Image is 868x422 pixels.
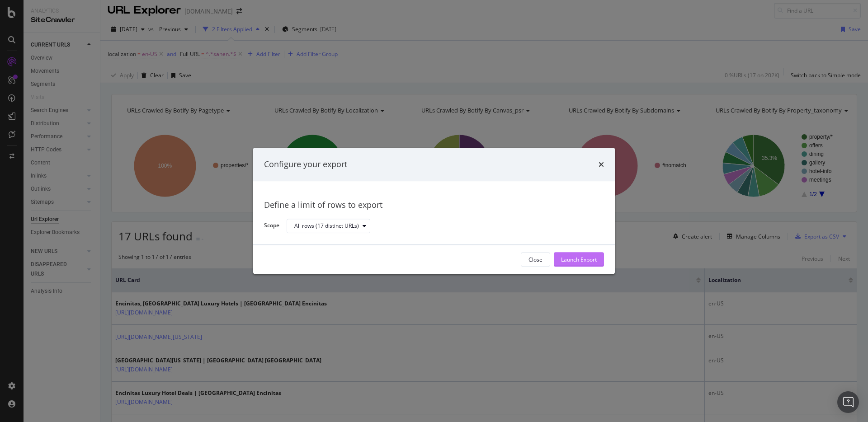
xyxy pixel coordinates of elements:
div: Define a limit of rows to export [264,199,604,211]
div: Open Intercom Messenger [837,391,859,413]
label: Scope [264,222,279,232]
button: Launch Export [554,253,604,267]
div: All rows (17 distinct URLs) [294,223,359,229]
div: modal [253,148,615,274]
div: Configure your export [264,159,347,170]
div: Launch Export [561,256,597,263]
button: Close [521,253,550,267]
div: times [599,159,604,170]
button: All rows (17 distinct URLs) [287,219,370,233]
div: Close [528,256,542,263]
